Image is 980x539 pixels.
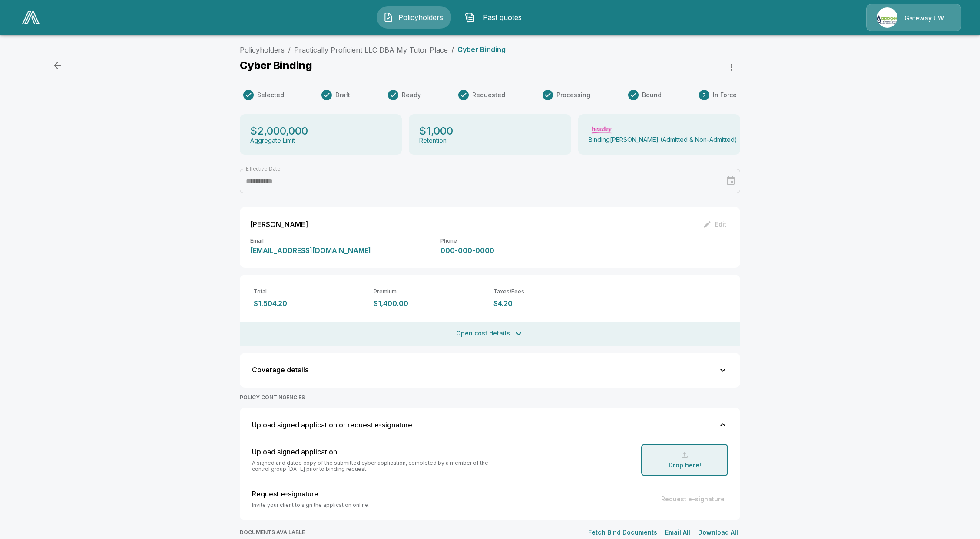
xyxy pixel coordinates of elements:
p: Cyber Binding [240,59,312,72]
span: Past quotes [479,12,526,23]
p: $1,504.20 [254,299,367,308]
span: Processing [556,91,590,99]
p: $1,400.00 [374,299,487,308]
span: Policyholders [397,12,445,23]
a: Agency IconGateway UW dba Apogee [866,4,961,31]
img: Policyholders Icon [383,12,394,23]
p: Request e-signature [252,490,318,498]
p: 000-000-0000 [440,247,494,254]
button: Fetch Bind Documents [586,527,659,538]
li: / [288,45,291,55]
button: Email All [663,527,692,538]
button: Download All [696,527,740,538]
img: AA Logo [22,11,40,24]
div: Upload signed application or request e-signature [252,421,718,429]
p: POLICY CONTINGENCIES [240,394,740,401]
img: Past quotes Icon [465,12,475,23]
span: Selected [257,91,284,99]
p: [PERSON_NAME] [250,221,308,228]
p: DOCUMENTS AVAILABLE [240,529,305,536]
button: Upload signed application or request e-signature [245,413,735,437]
span: In Force [713,91,737,99]
text: 7 [702,92,706,99]
li: / [451,45,454,55]
a: Practically Proficient LLC DBA My Tutor Place [294,46,448,54]
span: Ready [402,91,421,99]
nav: breadcrumb [240,45,506,55]
p: $1,000 [419,125,453,137]
p: Invite your client to sign the application online. [252,502,370,509]
p: Total [254,289,367,295]
p: Premium [374,289,487,295]
span: Draft [335,91,350,99]
button: Policyholders IconPolicyholders [377,6,451,29]
p: Binding [PERSON_NAME] (Admitted & Non-Admitted) [589,136,737,144]
p: Drop here! [669,462,701,468]
p: Phone [440,238,494,243]
p: Email [250,238,371,243]
span: Bound [642,91,662,99]
p: $2,000,000 [250,125,308,137]
p: Cyber Binding [457,46,506,54]
p: Taxes/Fees [493,289,606,295]
p: [EMAIL_ADDRESS][DOMAIN_NAME] [250,247,371,254]
label: Effective Date [246,165,280,172]
img: Carrier Logo [589,125,616,134]
button: Open cost details [240,322,740,346]
p: Aggregate Limit [250,137,295,145]
button: Coverage details [245,358,735,382]
p: A signed and dated copy of the submitted cyber application, completed by a member of the control ... [252,460,490,473]
p: $4.20 [493,299,606,308]
img: Agency Icon [877,7,897,28]
p: Retention [419,137,447,145]
p: Gateway UW dba Apogee [904,14,950,23]
button: Past quotes IconPast quotes [458,6,533,29]
a: Policyholders [240,46,285,54]
p: Upload signed application [252,448,490,456]
span: Requested [472,91,505,99]
div: Coverage details [252,366,718,374]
